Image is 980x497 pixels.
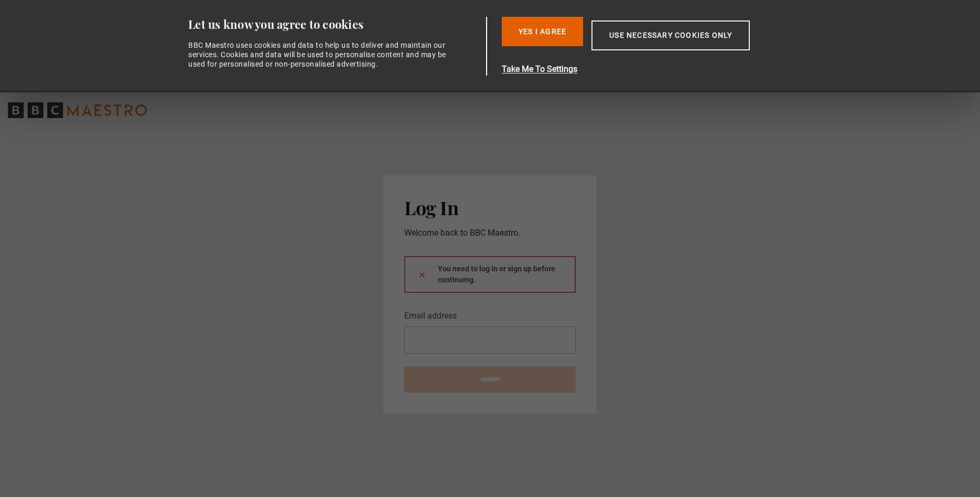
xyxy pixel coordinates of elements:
label: Email address [404,310,457,322]
button: Yes I Agree [502,17,583,46]
div: Let us know you agree to cookies [188,17,482,32]
p: Welcome back to BBC Maestro. [404,227,576,239]
div: You need to log in or sign up before continuing. [404,256,576,293]
button: Use necessary cookies only [591,20,750,50]
button: Take Me To Settings [502,63,800,76]
svg: BBC Maestro [8,102,147,118]
h2: Log In [404,196,576,218]
div: BBC Maestro uses cookies and data to help us to deliver and maintain our services. Cookies and da... [188,40,453,69]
